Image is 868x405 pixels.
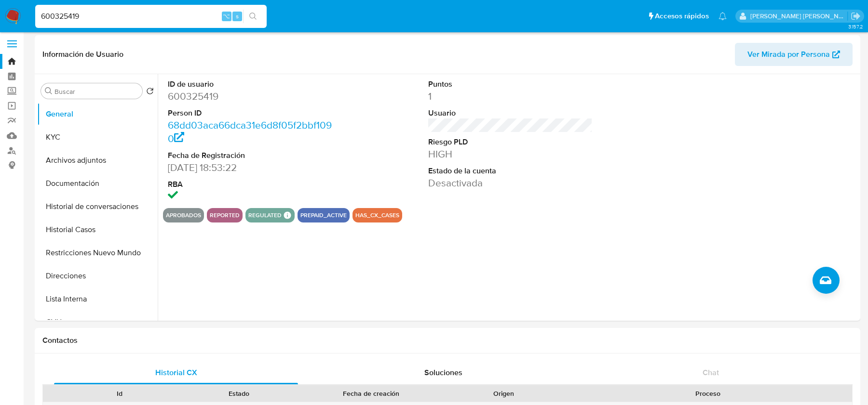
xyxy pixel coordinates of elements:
span: Soluciones [424,367,462,378]
input: Buscar usuario o caso... [35,10,267,23]
button: General [37,103,158,126]
button: has_cx_cases [355,213,399,217]
input: Buscar [54,87,138,96]
button: Archivos adjuntos [37,149,158,172]
span: Chat [703,367,719,378]
div: Proceso [570,389,845,398]
dd: [DATE] 18:53:22 [168,161,332,174]
p: magali.barcan@mercadolibre.com [750,12,848,21]
button: KYC [37,126,158,149]
button: Buscar [45,87,53,95]
a: 68dd03aca66dca31e6d8f05f2bbf1090 [168,118,332,145]
button: Historial de conversaciones [37,195,158,218]
dt: RBA [168,179,332,190]
dt: Puntos [428,79,592,90]
button: CVU [37,311,158,334]
button: search-icon [243,10,263,23]
button: Direcciones [37,264,158,287]
span: Accesos rápidos [655,11,709,21]
div: Id [67,389,172,398]
button: Restricciones Nuevo Mundo [37,241,158,264]
button: Volver al orden por defecto [146,87,154,98]
dd: 600325419 [168,90,332,103]
button: reported [210,213,240,217]
div: Estado [186,389,291,398]
button: regulated [248,213,282,217]
span: ⌥ [223,12,230,21]
a: Salir [851,11,861,21]
span: s [236,12,239,21]
dd: Desactivada [428,176,592,190]
button: prepaid_active [300,213,347,217]
h1: Información de Usuario [42,50,123,59]
button: Historial Casos [37,218,158,241]
dt: Person ID [168,108,332,118]
div: Fecha de creación [305,389,437,398]
span: Historial CX [155,367,197,378]
span: Ver Mirada por Persona [747,43,830,66]
button: Ver Mirada por Persona [735,43,853,66]
button: Aprobados [166,213,201,217]
div: Origen [451,389,556,398]
dt: ID de usuario [168,79,332,90]
dt: Fecha de Registración [168,150,332,161]
dt: Estado de la cuenta [428,166,592,176]
dt: Riesgo PLD [428,137,592,147]
a: Notificaciones [719,12,727,20]
h1: Contactos [42,336,853,345]
dd: 1 [428,90,592,103]
button: Lista Interna [37,287,158,311]
dd: HIGH [428,147,592,161]
dt: Usuario [428,108,592,118]
button: Documentación [37,172,158,195]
